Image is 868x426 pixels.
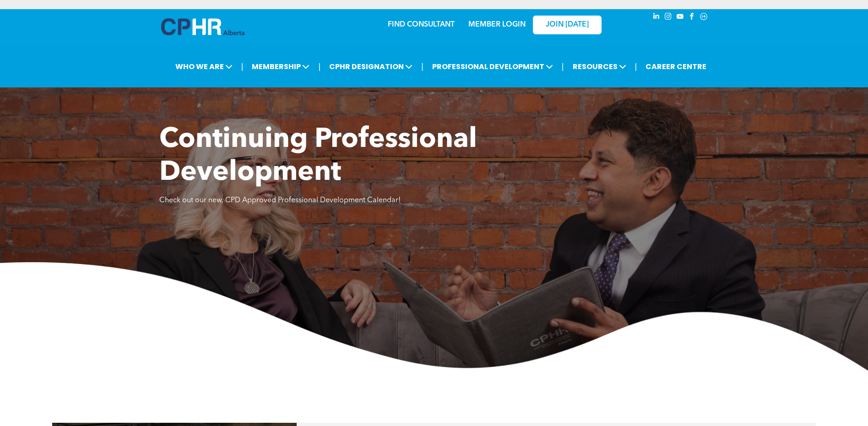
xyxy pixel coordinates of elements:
a: CAREER CENTRE [643,58,709,75]
span: Continuing Professional Development [159,126,477,187]
span: CPHR DESIGNATION [326,58,415,75]
a: Social network [699,11,709,24]
span: Check out our new, CPD Approved Professional Development Calendar! [159,197,401,204]
a: FIND CONSULTANT [388,21,455,28]
span: MEMBERSHIP [249,58,312,75]
a: MEMBER LOGIN [468,21,526,28]
span: JOIN [DATE] [546,21,589,29]
a: JOIN [DATE] [533,16,602,34]
a: linkedin [651,11,661,24]
a: facebook [687,11,697,24]
li: | [421,57,423,76]
li: | [241,57,244,76]
span: WHO WE ARE [173,58,235,75]
li: | [562,57,564,76]
a: youtube [675,11,685,24]
a: instagram [663,11,673,24]
li: | [635,57,637,76]
li: | [318,57,320,76]
span: PROFESSIONAL DEVELOPMENT [429,58,556,75]
span: RESOURCES [570,58,629,75]
img: A blue and white logo for cp alberta [161,18,244,35]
